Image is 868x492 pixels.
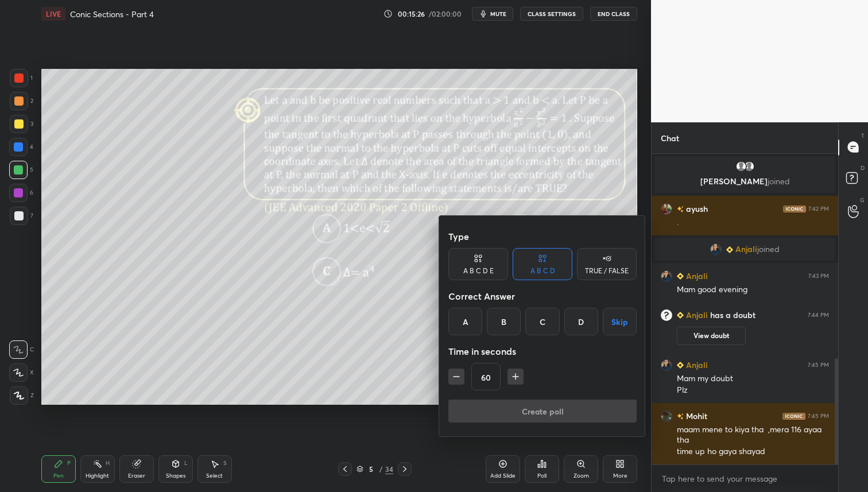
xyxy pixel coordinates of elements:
div: A B C D [530,268,555,274]
div: D [564,308,598,335]
div: A [448,308,482,335]
div: Correct Answer [448,285,637,308]
div: TRUE / FALSE [585,268,629,274]
div: A B C D E [463,268,494,274]
div: Time in seconds [448,340,637,363]
div: C [525,308,559,335]
div: Type [448,225,637,248]
div: B [487,308,521,335]
button: Skip [603,308,637,335]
